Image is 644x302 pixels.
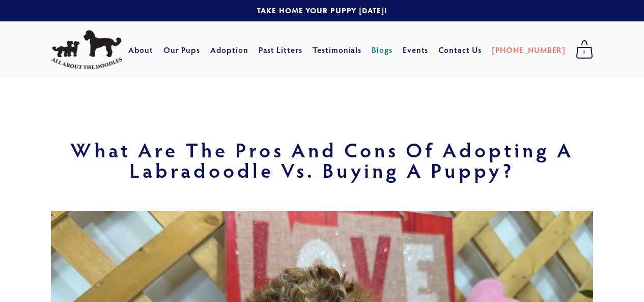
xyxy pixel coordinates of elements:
img: All About The Doodles [51,30,122,70]
a: About [128,41,153,59]
a: [PHONE_NUMBER] [492,41,566,59]
a: Adoption [210,41,248,59]
a: Contact Us [438,41,482,59]
h1: What Are the Pros and Cons of Adopting a Labradoodle Vs. Buying a Puppy? [51,140,593,180]
a: Testimonials [313,41,362,59]
a: Events [403,41,429,59]
a: Our Pups [163,41,201,59]
a: Blogs [372,41,393,59]
a: Past Litters [259,44,303,55]
span: 0 [576,46,593,59]
a: 0 items in cart [571,37,598,63]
